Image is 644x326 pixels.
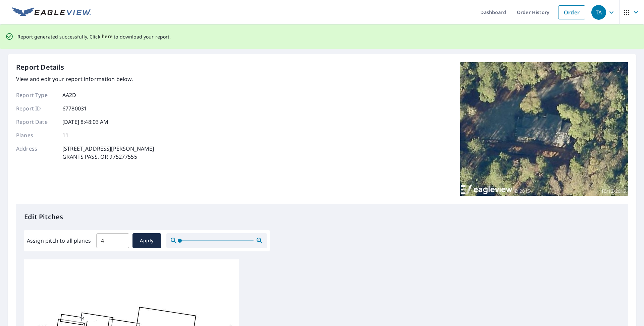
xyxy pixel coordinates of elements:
a: Order [558,5,585,19]
p: Report Details [16,62,64,72]
p: Report Date [16,118,56,126]
button: Apply [132,233,161,248]
p: Report ID [16,104,56,112]
span: Apply [138,237,156,245]
img: Top image [460,62,628,196]
p: Report Type [16,91,56,99]
input: 00.0 [96,231,129,250]
p: View and edit your report information below. [16,75,154,83]
p: Edit Pitches [24,212,620,222]
p: Planes [16,131,56,139]
p: AA2D [62,91,76,99]
p: [DATE] 8:48:03 AM [62,118,109,126]
p: [STREET_ADDRESS][PERSON_NAME] GRANTS PASS, OR 975277555 [62,145,154,161]
label: Assign pitch to all planes [27,237,91,245]
img: EV Logo [12,7,91,17]
p: 11 [62,131,68,139]
button: here [102,32,113,41]
p: 67780031 [62,104,87,112]
p: Report generated successfully. Click to download your report. [17,32,171,41]
div: TA [591,5,606,20]
p: Address [16,145,56,161]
